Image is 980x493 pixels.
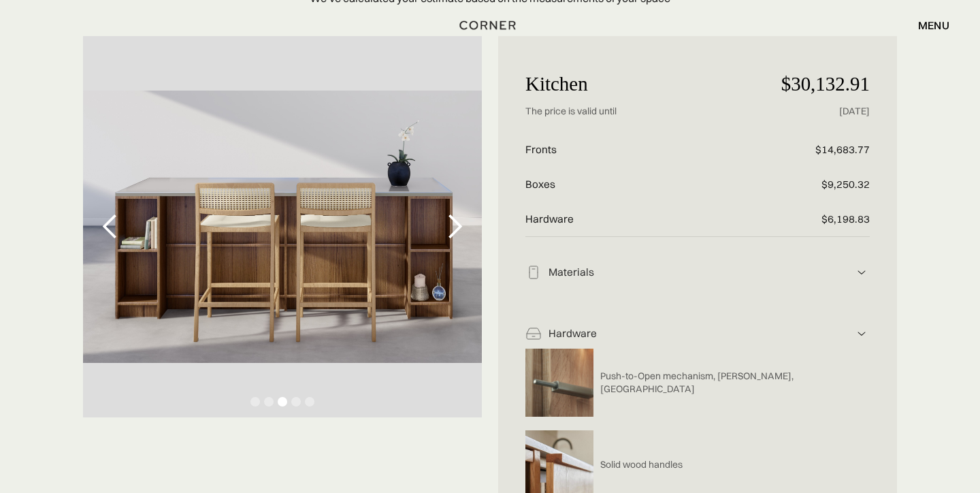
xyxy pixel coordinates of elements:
p: $6,198.83 [755,202,870,237]
div: carousel [83,36,482,417]
div: Show slide 5 of 5 [305,397,314,407]
p: Solid wood handles [600,458,683,471]
p: Fronts [525,133,755,168]
div: next slide [427,36,482,417]
p: $9,250.32 [755,168,870,202]
div: Hardware [542,327,853,341]
div: 3 of 5 [83,36,482,417]
div: Show slide 1 of 5 [250,397,260,407]
p: Kitchen [525,63,755,106]
div: Show slide 4 of 5 [291,397,301,407]
a: home [453,16,527,34]
div: menu [918,20,949,31]
p: $14,683.77 [755,133,870,168]
div: Materials [542,266,853,280]
div: Show slide 3 of 5 [278,397,287,407]
div: menu [904,14,949,37]
p: [DATE] [755,105,870,118]
p: Hardware [525,202,755,237]
p: Boxes [525,168,755,202]
div: previous slide [83,36,137,417]
p: The price is valid until [525,105,755,118]
div: Show slide 2 of 5 [264,397,274,407]
p: $30,132.91 [755,63,870,106]
p: Push-to-Open mechanism, [PERSON_NAME], [GEOGRAPHIC_DATA] [600,370,870,396]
